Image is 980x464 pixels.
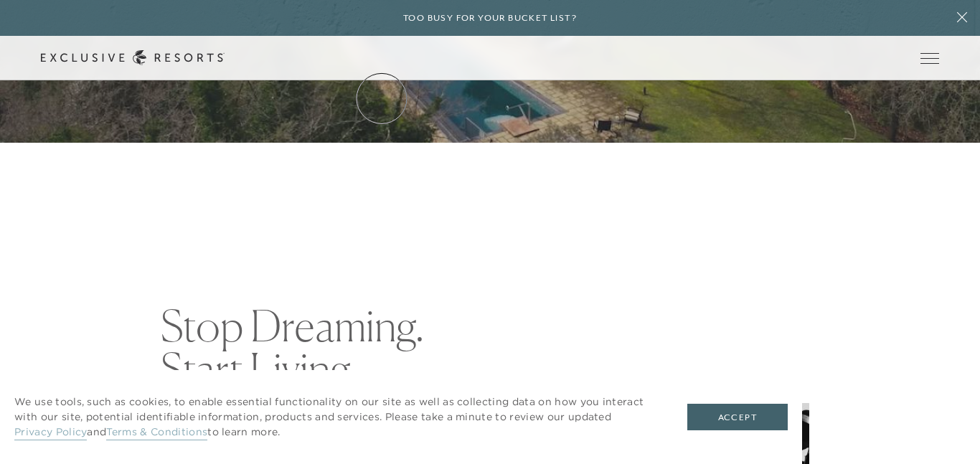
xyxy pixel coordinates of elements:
[161,304,429,390] h2: Stop Dreaming. Start Living.
[106,425,207,440] a: Terms & Conditions
[14,425,87,440] a: Privacy Policy
[14,394,659,440] p: We use tools, such as cookies, to enable essential functionality on our site as well as collectin...
[687,404,788,431] button: Accept
[403,11,577,25] h6: Too busy for your bucket list?
[920,53,939,63] button: Open navigation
